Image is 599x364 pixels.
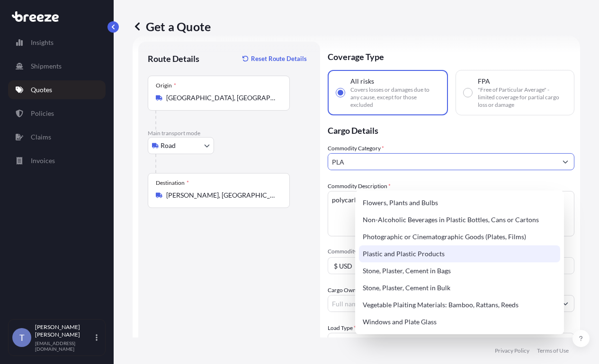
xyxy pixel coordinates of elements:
p: Insights [31,38,54,47]
p: Coverage Type [328,42,574,70]
label: Cargo Owner [328,286,365,295]
div: Vegetable Plaiting Materials: Bamboo, Rattans, Reeds [359,296,560,313]
p: Policies [31,109,54,118]
label: Commodity Description [328,182,391,191]
button: Select transport [148,137,214,154]
p: Invoices [31,156,55,165]
div: Plastic and Plastic Products [359,245,560,262]
span: LTL [332,337,342,346]
input: Origin [166,93,278,103]
div: Stone, Plaster, Cement in Bags [359,262,560,279]
p: Terms of Use [537,347,569,355]
p: Main transport mode [148,130,311,137]
p: Quotes [31,85,52,95]
p: Privacy Policy [495,347,529,355]
p: Get a Quote [133,19,211,34]
p: Route Details [148,53,199,64]
span: Covers losses or damages due to any cause, except for those excluded [350,86,439,109]
p: Shipments [31,61,62,71]
div: Origin [156,82,176,89]
div: Non-Alcoholic Beverages in Plastic Bottles, Cans or Cartons [359,211,560,228]
p: Claims [31,132,51,142]
p: Cargo Details [328,115,574,144]
input: Destination [166,191,278,200]
div: Stone, Plaster, Cement in Bulk [359,279,560,296]
span: "Free of Particular Average" - limited coverage for partial cargo loss or damage [478,86,567,109]
div: Suggestions [359,194,560,330]
button: Show suggestions [557,153,574,170]
input: Full name [328,295,557,312]
label: Commodity Category [328,144,384,153]
div: Photographic or Cinematographic Goods (Plates, Films) [359,228,560,245]
div: Destination [156,179,189,187]
input: Select a commodity type [328,153,557,170]
span: Road [161,141,176,150]
p: [EMAIL_ADDRESS][DOMAIN_NAME] [35,340,94,352]
span: FPA [478,77,490,86]
span: Load Type [328,323,356,333]
span: Commodity Value [328,248,574,255]
div: Windows and Plate Glass [359,313,560,330]
p: Reset Route Details [251,54,307,63]
button: Show suggestions [557,295,574,312]
div: Flowers, Plants and Bulbs [359,194,560,211]
span: T [19,333,25,342]
span: All risks [350,77,374,86]
p: [PERSON_NAME] [PERSON_NAME] [35,323,94,338]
